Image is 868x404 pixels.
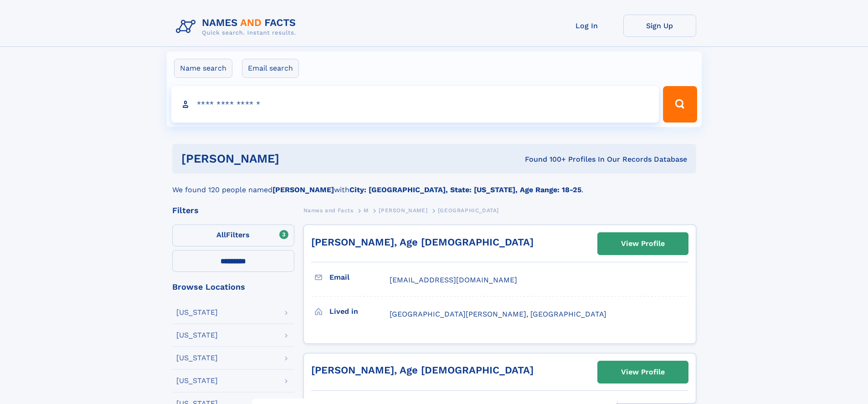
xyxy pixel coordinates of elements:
[172,15,303,39] img: Logo Names and Facts
[623,15,696,37] a: Sign Up
[364,205,369,216] a: M
[216,230,226,239] span: All
[172,174,696,195] div: We found 120 people named with .
[621,233,665,254] div: View Profile
[303,205,354,216] a: Names and Facts
[379,207,427,214] span: [PERSON_NAME]
[390,276,517,284] span: [EMAIL_ADDRESS][DOMAIN_NAME]
[174,59,232,78] label: Name search
[181,153,402,164] h1: [PERSON_NAME]
[663,86,697,123] button: Search Button
[172,206,294,215] div: Filters
[364,207,369,214] span: M
[390,310,606,318] span: [GEOGRAPHIC_DATA][PERSON_NAME], [GEOGRAPHIC_DATA]
[172,225,294,246] label: Filters
[621,362,665,383] div: View Profile
[379,205,427,216] a: [PERSON_NAME]
[349,185,581,194] b: City: [GEOGRAPHIC_DATA], State: [US_STATE], Age Range: 18-25
[598,361,688,383] a: View Profile
[329,304,390,319] h3: Lived in
[329,270,390,285] h3: Email
[242,59,299,78] label: Email search
[402,154,687,164] div: Found 100+ Profiles In Our Records Database
[438,207,499,214] span: [GEOGRAPHIC_DATA]
[176,332,218,339] div: [US_STATE]
[272,185,334,194] b: [PERSON_NAME]
[550,15,623,37] a: Log In
[176,309,218,316] div: [US_STATE]
[176,354,218,362] div: [US_STATE]
[172,283,294,291] div: Browse Locations
[176,377,218,384] div: [US_STATE]
[171,86,659,123] input: search input
[311,364,534,376] a: [PERSON_NAME], Age [DEMOGRAPHIC_DATA]
[311,236,534,248] a: [PERSON_NAME], Age [DEMOGRAPHIC_DATA]
[598,233,688,255] a: View Profile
